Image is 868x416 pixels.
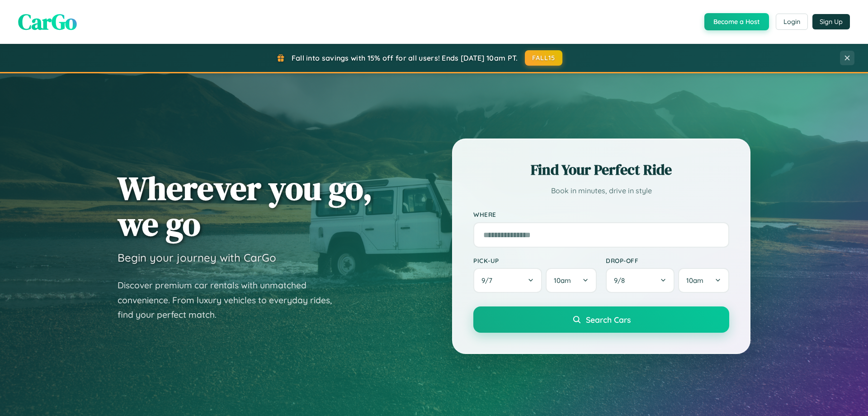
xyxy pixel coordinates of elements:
[473,306,729,333] button: Search Cars
[118,170,373,242] h1: Wherever you go, we go
[473,184,729,197] p: Book in minutes, drive in style
[118,278,344,322] p: Discover premium car rentals with unmatched convenience. From luxury vehicles to everyday rides, ...
[525,50,563,66] button: FALL15
[678,268,729,293] button: 10am
[606,257,729,264] label: Drop-off
[18,7,77,37] span: CarGo
[704,13,769,30] button: Become a Host
[473,268,542,293] button: 9/7
[686,276,703,285] span: 10am
[118,251,276,264] h3: Begin your journey with CarGo
[776,14,808,30] button: Login
[473,211,729,219] label: Where
[812,14,850,29] button: Sign Up
[546,268,597,293] button: 10am
[292,53,518,62] span: Fall into savings with 15% off for all users! Ends [DATE] 10am PT.
[614,276,629,285] span: 9 / 8
[606,268,675,293] button: 9/8
[473,160,729,180] h2: Find Your Perfect Ride
[586,315,631,325] span: Search Cars
[473,257,597,264] label: Pick-up
[481,276,497,285] span: 9 / 7
[554,276,571,285] span: 10am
